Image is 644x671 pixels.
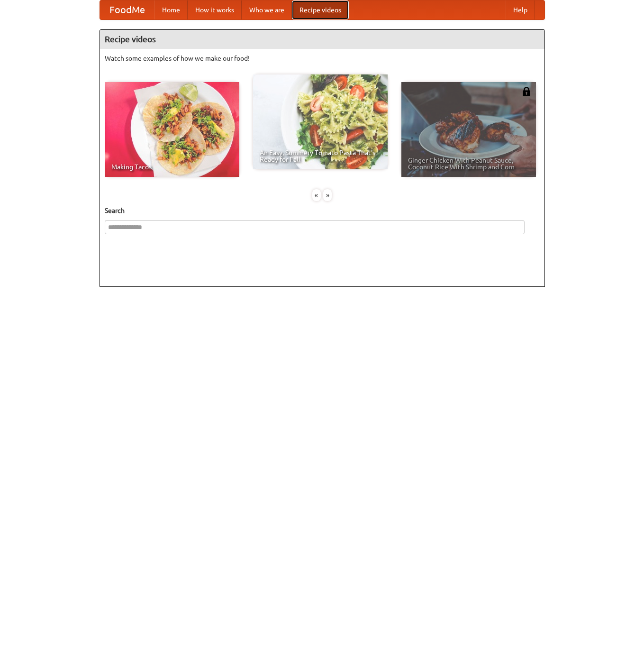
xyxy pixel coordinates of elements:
a: FoodMe [100,0,154,19]
div: « [312,189,321,201]
span: Making Tacos [111,164,233,170]
h4: Recipe videos [100,30,544,49]
h5: Search [105,206,540,215]
p: Watch some examples of how we make our food! [105,54,540,63]
span: An Easy, Summery Tomato Pasta That's Ready for Fall [260,149,381,163]
a: An Easy, Summery Tomato Pasta That's Ready for Fall [253,74,388,169]
a: How it works [188,0,242,19]
a: Home [154,0,188,19]
a: Recipe videos [292,0,349,19]
img: 483408.png [522,87,531,96]
a: Making Tacos [105,82,239,177]
a: Who we are [242,0,292,19]
a: Help [506,0,535,19]
div: » [323,189,332,201]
